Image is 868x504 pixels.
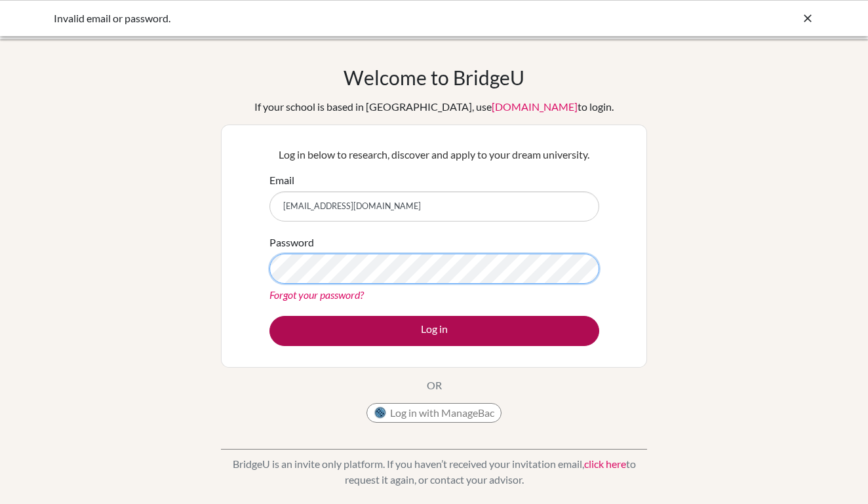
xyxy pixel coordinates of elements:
div: If your school is based in [GEOGRAPHIC_DATA], use to login. [254,99,614,115]
label: Email [269,172,294,188]
label: Password [269,235,314,250]
p: Log in below to research, discover and apply to your dream university. [269,147,599,163]
p: OR [427,378,442,393]
h1: Welcome to BridgeU [344,66,524,89]
a: Forgot your password? [269,288,364,301]
button: Log in with ManageBac [366,403,502,423]
a: click here [584,457,626,470]
button: Log in [269,316,599,346]
p: BridgeU is an invite only platform. If you haven’t received your invitation email, to request it ... [221,456,647,488]
div: Invalid email or password. [54,10,618,26]
a: [DOMAIN_NAME] [492,100,578,113]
